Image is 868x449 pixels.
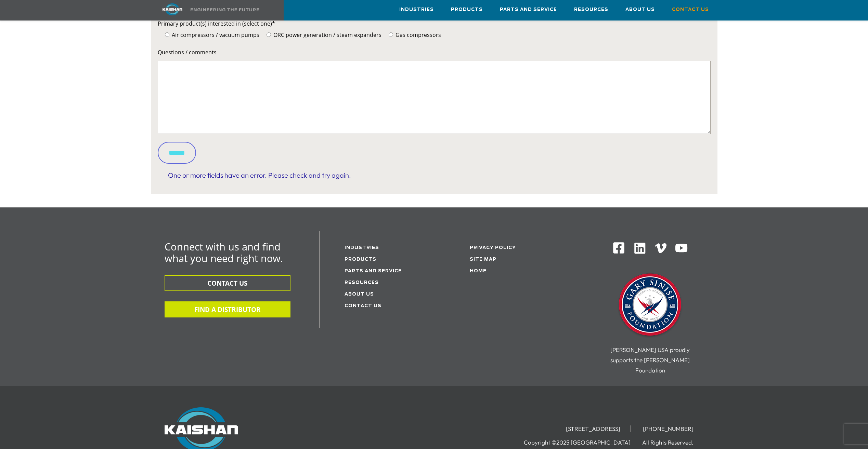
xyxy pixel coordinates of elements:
[672,6,709,14] span: Contact Us
[345,281,379,285] a: Resources
[610,346,690,374] span: [PERSON_NAME] USA proudly supports the [PERSON_NAME] Foundation
[470,269,487,273] a: Home
[147,3,198,15] img: kaishan logo
[625,0,655,19] a: About Us
[642,439,704,446] li: All Rights Reserved.
[345,304,381,308] a: Contact Us
[345,292,374,297] a: About Us
[500,6,557,14] span: Parts and Service
[272,31,381,39] span: ORC power generation / steam expanders
[165,32,169,37] input: Air compressors / vacuum pumps
[625,6,655,14] span: About Us
[165,275,290,291] button: CONTACT US
[345,257,376,262] a: Products
[616,271,684,340] img: Gary Sinise Foundation
[399,0,434,19] a: Industries
[574,6,608,14] span: Resources
[170,31,259,39] span: Air compressors / vacuum pumps
[191,8,259,11] img: Engineering the future
[158,47,711,57] label: Questions / comments
[158,19,711,28] label: Primary product(s) interested in (select one)*
[655,243,666,253] img: Vimeo
[267,32,271,37] input: ORC power generation / steam expanders
[470,246,516,250] a: Privacy Policy
[470,257,496,262] a: Site Map
[345,246,379,250] a: Industries
[399,6,434,14] span: Industries
[612,242,625,254] img: Facebook
[500,0,557,19] a: Parts and Service
[451,6,483,14] span: Products
[574,0,608,19] a: Resources
[389,32,393,37] input: Gas compressors
[672,0,709,19] a: Contact Us
[451,0,483,19] a: Products
[394,31,441,39] span: Gas compressors
[556,425,631,432] li: [STREET_ADDRESS]
[675,242,688,255] img: Youtube
[633,425,704,432] li: [PHONE_NUMBER]
[161,169,707,182] div: One or more fields have an error. Please check and try again.
[524,439,641,446] li: Copyright ©2025 [GEOGRAPHIC_DATA]
[165,240,283,265] span: Connect with us and find what you need right now.
[165,301,290,317] button: FIND A DISTRIBUTOR
[345,269,402,273] a: Parts and service
[633,242,647,255] img: Linkedin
